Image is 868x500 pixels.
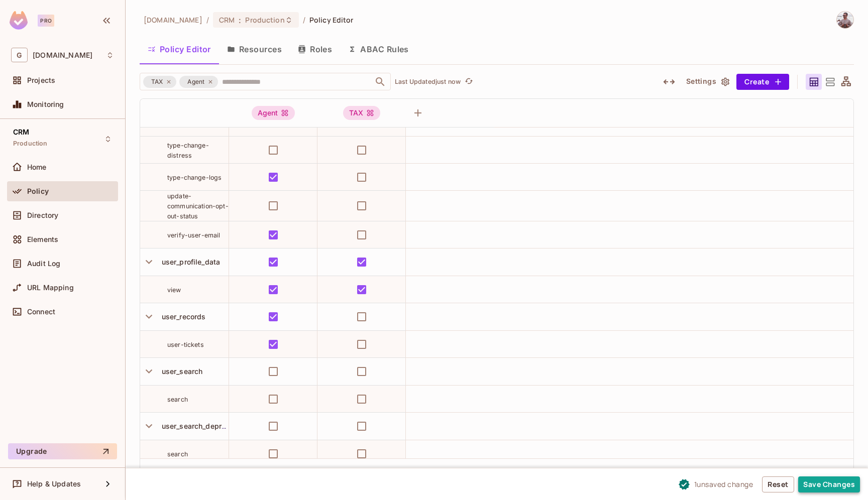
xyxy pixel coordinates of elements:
[13,140,48,148] span: Production
[798,476,860,492] button: Save Changes
[11,48,28,62] span: G
[27,284,74,292] span: URL Mapping
[27,260,60,268] span: Audit Log
[144,15,202,25] span: the active workspace
[10,11,28,30] img: SReyMgAAAABJRU5ErkJggg==
[143,76,176,88] div: TAX
[158,258,221,266] span: user_profile_data
[38,15,54,27] div: Pro
[206,15,209,25] li: /
[27,308,55,316] span: Connect
[290,37,340,62] button: Roles
[27,211,58,219] span: Directory
[27,235,58,243] span: Elements
[27,100,64,108] span: Monitoring
[682,74,732,90] button: Settings
[167,396,188,403] span: search
[762,476,794,492] button: Reset
[465,77,473,87] span: refresh
[181,77,210,87] span: Agent
[27,163,47,171] span: Home
[309,15,354,25] span: Policy Editor
[158,422,241,430] span: user_search_deprecate
[33,51,92,59] span: Workspace: gameskraft.com
[238,16,242,24] span: :
[179,76,218,88] div: Agent
[145,77,169,87] span: TAX
[694,479,753,489] span: 1 unsaved change
[8,443,117,459] button: Upgrade
[219,37,290,62] button: Resources
[167,341,204,348] span: user-tickets
[167,450,188,458] span: search
[303,15,305,25] li: /
[167,192,229,220] span: update-communication-opt-out-status
[343,106,380,120] div: TAX
[27,480,81,488] span: Help & Updates
[27,187,49,195] span: Policy
[252,106,295,120] div: Agent
[27,76,55,84] span: Projects
[13,128,29,136] span: CRM
[167,174,222,181] span: type-change-logs
[837,12,853,28] img: Madhu Babu
[140,37,219,62] button: Policy Editor
[736,74,789,90] button: Create
[461,76,475,88] span: Refresh is not available in edit mode.
[463,76,475,88] button: refresh
[245,15,284,25] span: Production
[219,15,235,25] span: CRM
[167,286,181,294] span: view
[167,231,221,239] span: verify-user-email
[373,75,387,89] button: Open
[395,78,461,86] p: Last Updated just now
[340,37,417,62] button: ABAC Rules
[158,312,206,321] span: user_records
[167,142,209,159] span: type-change-distress
[158,367,203,376] span: user_search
